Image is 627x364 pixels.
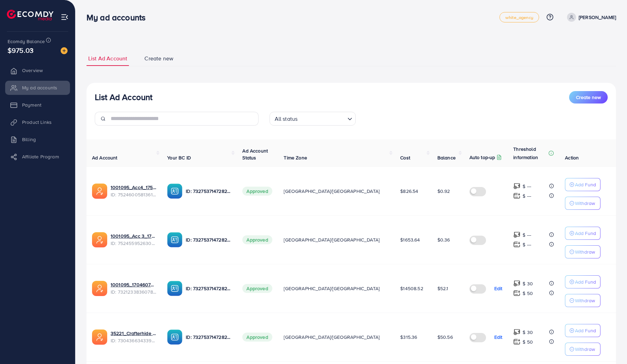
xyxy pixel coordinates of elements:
span: Ad Account Status [242,147,268,161]
div: <span class='underline'>1001095_Acc4_1751957612300</span></br>7524600581361696769 [111,184,156,198]
span: [GEOGRAPHIC_DATA]/[GEOGRAPHIC_DATA] [284,334,380,341]
img: ic-ba-acc.ded83a64.svg [167,184,182,199]
p: Auto top-up [469,153,495,161]
span: Create new [576,94,601,101]
button: Withdraw [565,294,600,307]
span: [GEOGRAPHIC_DATA]/[GEOGRAPHIC_DATA] [284,236,380,243]
span: Create new [144,55,173,62]
span: Approved [242,284,272,293]
p: ID: 7327537147282571265 [186,236,231,244]
p: $ 50 [523,289,533,297]
img: ic-ba-acc.ded83a64.svg [167,232,182,247]
img: ic-ads-acc.e4c84228.svg [92,232,107,247]
p: Add Fund [575,326,596,335]
img: ic-ba-acc.ded83a64.svg [167,281,182,296]
button: Add Fund [565,324,600,337]
img: top-up amount [513,289,520,297]
img: ic-ads-acc.e4c84228.svg [92,184,107,199]
span: ID: 7321233836078252033 [111,288,156,295]
span: $14508.52 [400,285,423,292]
span: Approved [242,235,272,244]
img: top-up amount [513,241,520,248]
p: Withdraw [575,296,595,305]
span: Approved [242,187,272,196]
img: top-up amount [513,231,520,238]
span: Ad Account [92,154,118,161]
p: $ 50 [523,338,533,346]
span: $826.54 [400,188,418,195]
button: Withdraw [565,245,600,258]
p: ID: 7327537147282571265 [186,284,231,293]
img: top-up amount [513,280,520,287]
p: Add Fund [575,229,596,237]
img: top-up amount [513,192,520,199]
img: ic-ads-acc.e4c84228.svg [92,329,107,345]
a: 35221_Crafterhide ad_1700680330947 [111,330,156,337]
span: $52.1 [437,285,448,292]
p: $ --- [523,240,531,249]
p: Withdraw [575,248,595,256]
img: image [61,47,68,54]
p: $ --- [523,231,531,239]
p: $ 30 [523,279,533,288]
span: $0.36 [437,236,450,243]
p: Add Fund [575,180,596,189]
button: Add Fund [565,227,600,240]
p: Edit [494,284,503,293]
span: All status [273,114,299,124]
input: Search for option [300,112,344,124]
p: [PERSON_NAME] [579,13,616,21]
p: Withdraw [575,345,595,353]
button: Create new [569,91,608,104]
p: Edit [494,333,503,341]
a: white_agency [499,12,539,22]
span: Time Zone [284,154,307,161]
h3: List Ad Account [95,92,152,102]
span: Your BC ID [167,154,191,161]
span: $50.56 [437,334,453,341]
span: $315.36 [400,334,417,341]
span: Approved [242,333,272,342]
span: Action [565,154,579,161]
p: $ --- [523,182,531,190]
span: $0.92 [437,188,450,195]
img: logo [7,10,53,20]
a: 1001095_Acc 3_1751948238983 [111,233,156,239]
p: $ 30 [523,328,533,336]
span: $1653.64 [400,236,420,243]
img: ic-ads-acc.e4c84228.svg [92,281,107,296]
h3: My ad accounts [87,12,151,22]
img: ic-ba-acc.ded83a64.svg [167,329,182,345]
a: [PERSON_NAME] [564,13,616,22]
div: Search for option [270,112,356,126]
span: Balance [437,154,456,161]
a: 1001095_1704607619722 [111,281,156,288]
p: ID: 7327537147282571265 [186,333,231,341]
span: ID: 7524559526306070535 [111,240,156,247]
button: Add Fund [565,178,600,191]
span: ID: 7524600581361696769 [111,191,156,198]
img: top-up amount [513,338,520,345]
p: Add Fund [575,278,596,286]
a: 1001095_Acc4_1751957612300 [111,184,156,191]
div: <span class='underline'>1001095_1704607619722</span></br>7321233836078252033 [111,281,156,295]
span: $975.03 [8,45,33,55]
img: menu [61,13,69,21]
span: Cost [400,154,410,161]
div: <span class='underline'>35221_Crafterhide ad_1700680330947</span></br>7304366343393296385 [111,330,156,344]
span: [GEOGRAPHIC_DATA]/[GEOGRAPHIC_DATA] [284,188,380,195]
span: List Ad Account [88,55,127,62]
span: ID: 7304366343393296385 [111,337,156,344]
button: Withdraw [565,197,600,210]
span: white_agency [505,15,533,20]
span: [GEOGRAPHIC_DATA]/[GEOGRAPHIC_DATA] [284,285,380,292]
div: <span class='underline'>1001095_Acc 3_1751948238983</span></br>7524559526306070535 [111,233,156,247]
span: Ecomdy Balance [8,38,45,45]
img: top-up amount [513,328,520,336]
p: Withdraw [575,199,595,207]
p: $ --- [523,192,531,200]
p: ID: 7327537147282571265 [186,187,231,195]
img: top-up amount [513,183,520,190]
button: Withdraw [565,343,600,356]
